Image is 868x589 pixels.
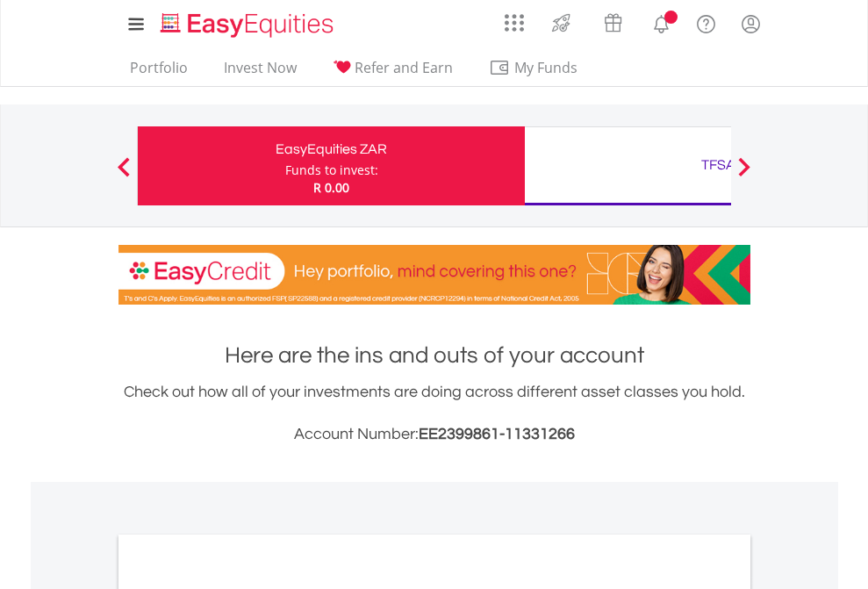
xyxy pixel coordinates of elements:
button: Next [727,166,762,183]
img: EasyCredit Promotion Banner [118,245,750,305]
div: EasyEquities ZAR [148,137,514,162]
a: Home page [154,4,341,40]
span: My Funds [489,56,604,79]
h3: Account Number: [118,422,750,447]
button: Previous [106,166,141,183]
img: thrive-v2.svg [547,9,576,37]
a: Portfolio [123,59,195,86]
h1: Here are the ins and outs of your account [118,340,750,371]
div: Funds to invest: [285,162,378,179]
a: My Profile [728,4,773,43]
img: EasyEquities_Logo.png [157,11,341,40]
img: grid-menu-icon.svg [505,13,524,32]
a: Refer and Earn [326,59,460,86]
div: Check out how all of your investments are doing across different asset classes you hold. [118,380,750,447]
a: AppsGrid [493,4,535,32]
span: EE2399861-11331266 [419,426,575,442]
a: Notifications [639,4,684,40]
span: R 0.00 [313,179,349,196]
a: Vouchers [587,4,639,37]
img: vouchers-v2.svg [599,9,628,37]
span: Refer and Earn [355,58,453,77]
a: FAQ's and Support [684,4,728,40]
a: Invest Now [217,59,304,86]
